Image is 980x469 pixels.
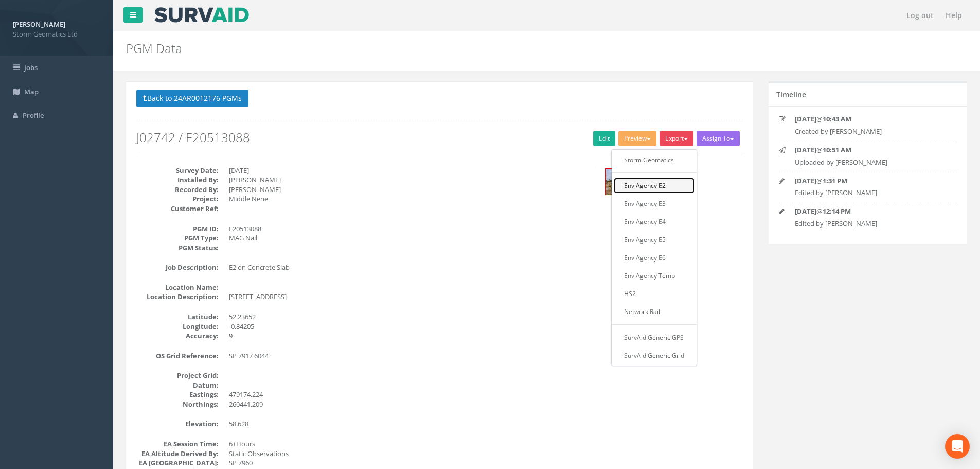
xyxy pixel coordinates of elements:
[795,158,941,167] p: Uploaded by [PERSON_NAME]
[606,169,632,195] img: 046ebd0e-0bf3-106c-c562-5740eaacbeba_56b3e837-3d8d-23f9-30a6-88e914131146_thumb.jpg
[13,20,65,29] strong: [PERSON_NAME]
[229,449,587,459] dd: Static Observations
[229,263,587,272] dd: E2 on Concrete Slab
[229,185,587,195] dd: [PERSON_NAME]
[614,329,694,345] a: SurvAid Generic GPS
[136,419,219,429] dt: Elevation:
[823,176,847,185] strong: 1:31 PM
[136,194,219,204] dt: Project:
[229,312,587,322] dd: 52.23652
[660,131,693,146] button: Export
[136,331,219,341] dt: Accuracy:
[795,188,941,198] p: Edited by [PERSON_NAME]
[229,194,587,204] dd: Middle Nene
[229,175,587,185] dd: [PERSON_NAME]
[795,114,941,124] p: @
[13,17,100,39] a: [PERSON_NAME] Storm Geomatics Ltd
[795,176,816,185] strong: [DATE]
[136,449,219,459] dt: EA Altitude Derived By:
[697,131,740,146] button: Assign To
[136,390,219,399] dt: Eastings:
[229,439,587,449] dd: 6+Hours
[823,145,851,154] strong: 10:51 AM
[13,29,100,39] span: Storm Geomatics Ltd
[136,233,219,243] dt: PGM Type:
[136,283,219,292] dt: Location Name:
[795,114,816,124] strong: [DATE]
[776,91,806,98] h5: Timeline
[614,286,694,302] a: HS2
[614,178,694,194] a: Env Agency E2
[229,390,587,399] dd: 479174.224
[823,206,851,216] strong: 12:14 PM
[229,351,587,361] dd: SP 7917 6044
[229,399,587,409] dd: 260441.209
[618,131,656,146] button: Preview
[614,348,694,363] a: SurvAid Generic Grid
[795,145,941,155] p: @
[136,131,743,144] h2: J02742 / E20513088
[136,351,219,361] dt: OS Grid Reference:
[795,176,941,186] p: @
[136,312,219,322] dt: Latitude:
[136,175,219,185] dt: Installed By:
[229,458,587,468] dd: SP 7960
[136,399,219,409] dt: Northings:
[614,304,694,320] a: Network Rail
[136,322,219,332] dt: Longitude:
[229,322,587,332] dd: -0.84205
[23,111,44,120] span: Profile
[229,166,587,176] dd: [DATE]
[795,206,816,216] strong: [DATE]
[136,380,219,390] dt: Datum:
[229,233,587,243] dd: MAG Nail
[795,219,941,229] p: Edited by [PERSON_NAME]
[136,439,219,449] dt: EA Session Time:
[229,419,587,429] dd: 58.628
[136,166,219,176] dt: Survey Date:
[795,127,941,136] p: Created by [PERSON_NAME]
[136,204,219,214] dt: Customer Ref:
[614,214,694,230] a: Env Agency E4
[136,292,219,302] dt: Location Description:
[136,458,219,468] dt: EA [GEOGRAPHIC_DATA]:
[136,90,248,107] button: Back to 24AR0012176 PGMs
[795,145,816,154] strong: [DATE]
[229,331,587,341] dd: 9
[614,268,694,284] a: Env Agency Temp
[136,224,219,234] dt: PGM ID:
[823,114,851,124] strong: 10:43 AM
[229,292,587,302] dd: [STREET_ADDRESS]
[126,42,825,55] h2: PGM Data
[229,224,587,234] dd: E20513088
[614,250,694,266] a: Env Agency E6
[24,63,38,72] span: Jobs
[136,243,219,253] dt: PGM Status:
[614,152,694,168] a: Storm Geomatics
[136,263,219,272] dt: Job Description:
[136,185,219,195] dt: Recorded By:
[24,87,39,96] span: Map
[945,434,970,459] div: Open Intercom Messenger
[136,371,219,380] dt: Project Grid:
[614,196,694,212] a: Env Agency E3
[593,131,615,146] a: Edit
[795,206,941,216] p: @
[614,232,694,248] a: Env Agency E5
